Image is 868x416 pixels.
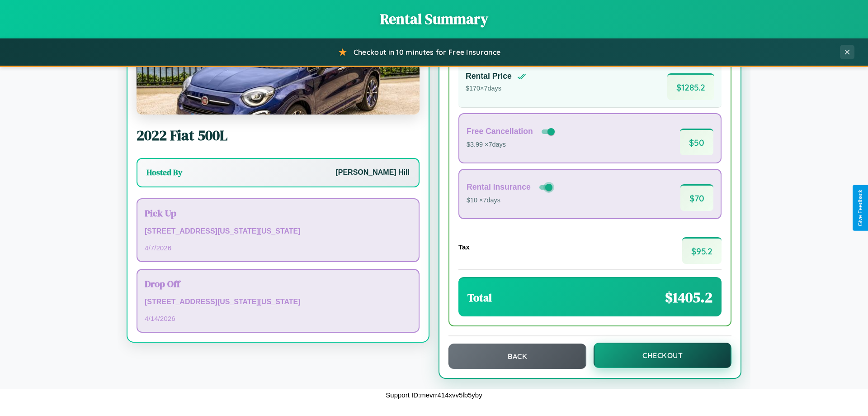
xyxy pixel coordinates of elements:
[137,125,420,145] h2: 2022 Fiat 500L
[145,225,411,238] p: [STREET_ADDRESS][US_STATE][US_STATE]
[145,206,411,220] h3: Pick Up
[467,182,531,192] h4: Rental Insurance
[680,129,713,155] span: $ 50
[145,312,411,325] p: 4 / 14 / 2026
[145,296,411,309] p: [STREET_ADDRESS][US_STATE][US_STATE]
[145,277,411,290] h3: Drop Off
[467,290,492,305] h3: Total
[448,344,586,369] button: Back
[467,139,557,151] p: $3.99 × 7 days
[335,166,410,179] p: [PERSON_NAME] Hill
[146,167,182,178] h3: Hosted By
[386,389,482,401] p: Support ID: mevrr414xvv5lb5yby
[466,72,512,81] h4: Rental Price
[354,48,500,57] span: Checkout in 10 minutes for Free Insurance
[857,190,863,226] div: Give Feedback
[467,195,554,206] p: $10 × 7 days
[682,237,722,264] span: $ 95.2
[137,24,420,115] img: Fiat 500L
[466,83,526,95] p: $ 170 × 7 days
[680,184,713,211] span: $ 70
[9,9,859,29] h1: Rental Summary
[665,287,712,307] span: $ 1405.2
[594,343,731,368] button: Checkout
[458,243,470,251] h4: Tax
[145,242,411,254] p: 4 / 7 / 2026
[467,127,533,136] h4: Free Cancellation
[667,73,714,100] span: $ 1285.2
